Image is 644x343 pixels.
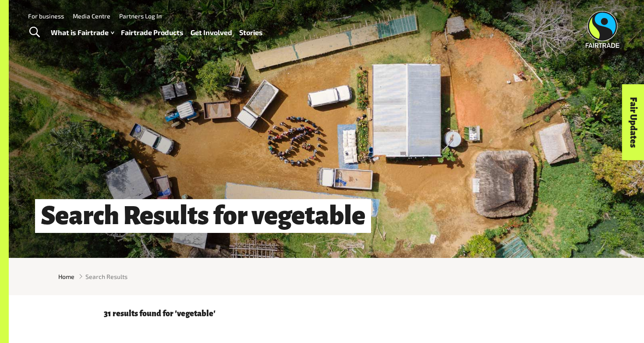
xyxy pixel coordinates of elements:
[119,12,162,20] a: Partners Log In
[191,26,232,39] a: Get Involved
[58,272,74,281] a: Home
[586,11,619,48] img: Fairtrade Australia New Zealand logo
[24,21,45,43] a: Toggle Search
[35,199,371,233] h1: Search Results for vegetable
[28,12,64,20] a: For business
[121,26,184,39] a: Fairtrade Products
[239,26,263,39] a: Stories
[104,309,549,318] p: 31 results found for 'vegetable'
[73,12,110,20] a: Media Centre
[51,26,114,39] a: What is Fairtrade
[85,272,127,281] span: Search Results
